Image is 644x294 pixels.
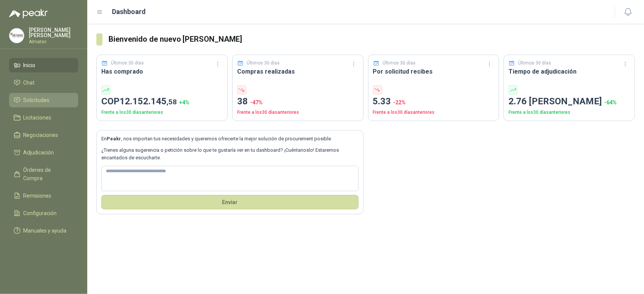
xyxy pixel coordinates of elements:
a: Solicitudes [9,93,78,107]
img: Logo peakr [9,9,48,18]
p: Últimos 30 días [383,60,416,67]
span: + 4 % [179,99,189,105]
a: Órdenes de Compra [9,163,78,186]
p: Últimos 30 días [111,60,144,67]
img: Company Logo [9,28,24,43]
p: Frente a los 30 días anteriores [237,109,359,116]
p: 2.76 [PERSON_NAME] [509,94,630,109]
p: Frente a los 30 días anteriores [373,109,494,116]
span: Órdenes de Compra [24,166,71,182]
p: Frente a los 30 días anteriores [101,109,223,116]
p: [PERSON_NAME] [PERSON_NAME] [29,27,78,38]
h3: Por solicitud recibes [373,67,494,76]
span: Licitaciones [24,113,52,122]
span: Chat [24,79,35,87]
h3: Tiempo de adjudicación [509,67,630,76]
a: Licitaciones [9,110,78,125]
span: Solicitudes [24,96,50,104]
a: Inicio [9,58,78,72]
b: Peakr [107,136,121,141]
a: Manuales y ayuda [9,223,78,238]
span: -47 % [250,99,263,105]
p: 38 [237,94,359,109]
h3: Compras realizadas [237,67,359,76]
span: -64 % [604,99,617,105]
a: Remisiones [9,189,78,203]
a: Chat [9,75,78,90]
span: 12.152.145 [120,96,177,107]
span: ,58 [167,97,177,106]
span: Adjudicación [24,148,54,157]
h3: Has comprado [101,67,223,76]
span: Remisiones [24,192,52,200]
h1: Dashboard [112,6,146,17]
p: Últimos 30 días [247,60,280,67]
p: Frente a los 30 días anteriores [509,109,630,116]
a: Adjudicación [9,145,78,160]
button: Envíar [101,195,359,209]
span: Configuración [24,209,57,217]
span: Manuales y ayuda [24,226,67,235]
p: Almatec [29,39,78,44]
span: Negociaciones [24,131,58,139]
p: Últimos 30 días [518,60,551,67]
h3: Bienvenido de nuevo [PERSON_NAME] [109,33,635,45]
p: En , nos importan tus necesidades y queremos ofrecerte la mejor solución de procurement posible. [101,135,359,143]
a: Configuración [9,206,78,220]
p: COP [101,94,223,109]
span: Inicio [24,61,36,69]
span: -22 % [394,99,406,105]
p: ¿Tienes alguna sugerencia o petición sobre lo que te gustaría ver en tu dashboard? ¡Cuéntanoslo! ... [101,146,359,162]
a: Negociaciones [9,128,78,142]
p: 5.33 [373,94,494,109]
